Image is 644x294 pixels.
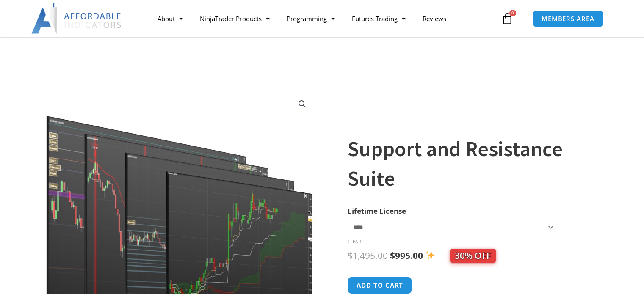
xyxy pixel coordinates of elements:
a: Programming [278,9,343,28]
span: $ [348,250,353,261]
a: Reviews [414,9,455,28]
h1: Support and Resistance Suite [348,134,595,193]
button: Add to cart [348,277,412,294]
label: Lifetime License [348,206,406,216]
a: About [149,9,191,28]
span: $ [390,250,395,261]
a: 0 [489,6,526,31]
bdi: 1,495.00 [348,250,388,261]
span: MEMBERS AREA [542,16,594,22]
span: 30% OFF [450,249,496,263]
a: NinjaTrader Products [191,9,278,28]
nav: Menu [149,9,499,28]
bdi: 995.00 [390,250,423,261]
img: LogoAI | Affordable Indicators – NinjaTrader [31,3,122,34]
a: View full-screen image gallery [295,96,310,112]
img: ✨ [426,251,435,260]
a: Clear options [348,239,361,245]
span: 0 [509,10,516,16]
a: Futures Trading [343,9,414,28]
a: MEMBERS AREA [533,10,603,27]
